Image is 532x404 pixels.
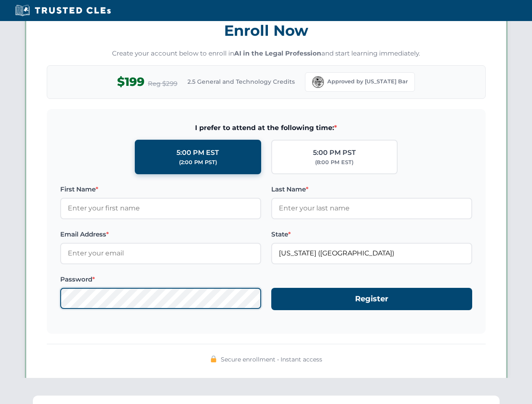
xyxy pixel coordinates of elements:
[60,184,261,194] label: First Name
[271,288,472,310] button: Register
[313,147,356,158] div: 5:00 PM PST
[13,4,113,17] img: Trusted CLEs
[271,243,472,264] input: Florida (FL)
[221,355,322,364] span: Secure enrollment • Instant access
[179,158,217,167] div: (2:00 PM PST)
[234,49,321,57] strong: AI in the Legal Profession
[315,158,353,167] div: (8:00 PM EST)
[117,72,144,91] span: $199
[210,356,217,362] img: 🔒
[312,76,324,88] img: Florida Bar
[271,229,472,239] label: State
[47,49,486,58] p: Create your account below to enroll in and start learning immediately.
[148,79,177,89] span: Reg $299
[176,147,219,158] div: 5:00 PM EST
[60,274,261,284] label: Password
[271,184,472,194] label: Last Name
[60,243,261,264] input: Enter your email
[271,198,472,219] input: Enter your last name
[60,229,261,239] label: Email Address
[60,198,261,219] input: Enter your first name
[327,77,408,86] span: Approved by [US_STATE] Bar
[60,122,472,133] span: I prefer to attend at the following time:
[187,77,295,86] span: 2.5 General and Technology Credits
[47,17,486,44] h3: Enroll Now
